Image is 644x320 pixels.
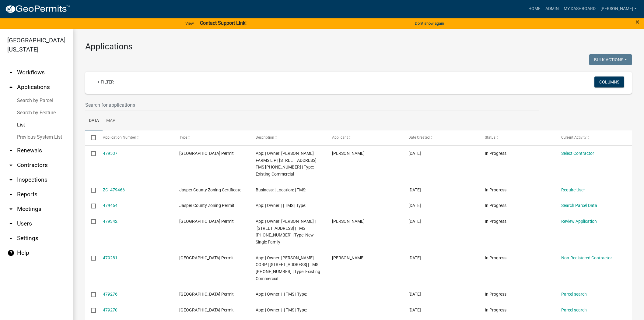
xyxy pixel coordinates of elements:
span: 09/16/2025 [408,292,421,297]
a: Data [85,111,103,131]
span: Jasper County Zoning Permit [179,203,234,208]
a: Require User [561,187,585,192]
a: Parcel search [561,308,587,312]
span: Jasper County Building Permit [179,219,234,224]
i: arrow_drop_down [7,191,15,198]
button: Don't show again [412,18,446,28]
a: Search Parcel Data [561,203,597,208]
i: arrow_drop_down [7,205,15,213]
i: arrow_drop_down [7,147,15,154]
span: Debbie Griffin [332,255,365,260]
span: Business: | Location: | TMS: [256,187,306,192]
span: 09/16/2025 [408,151,421,156]
datatable-header-cell: Application Number [97,130,173,145]
span: Description [256,135,274,140]
span: In Progress [485,292,506,297]
span: Jasper County Building Permit [179,292,234,297]
a: [PERSON_NAME] [598,3,639,15]
span: In Progress [485,255,506,260]
datatable-header-cell: Select [85,130,97,145]
span: Will Scritchfield [332,219,365,224]
a: Home [526,3,543,15]
span: In Progress [485,203,506,208]
span: App: | Owner: | | TMS | Type: [256,292,307,297]
a: 479537 [103,151,117,156]
i: arrow_drop_down [7,162,15,169]
a: 479276 [103,292,117,297]
a: Non-Registered Contractor [561,255,612,260]
span: Application Number [103,135,136,140]
span: Jasper County Building Permit [179,308,234,312]
i: arrow_drop_up [7,84,15,91]
span: 09/16/2025 [408,308,421,312]
span: In Progress [485,308,506,312]
i: arrow_drop_down [7,220,15,227]
i: arrow_drop_down [7,176,15,183]
span: App: | Owner: | | TMS | Type: [256,203,306,208]
a: Review Application [561,219,597,224]
span: In Progress [485,151,506,156]
span: Current Activity [561,135,586,140]
button: Close [635,18,639,26]
span: Type [179,135,187,140]
span: Status [485,135,495,140]
datatable-header-cell: Type [173,130,250,145]
a: 479270 [103,308,117,312]
span: App: | Owner: AANYA VAISHALI CORP | 2955 OKATIE HWY N | TMS 080-00-01-006 | Type: Existing Commer... [256,255,320,281]
datatable-header-cell: Applicant [326,130,403,145]
datatable-header-cell: Status [479,130,555,145]
span: Jasper County Zoning Certificate [179,187,241,192]
span: App: | Owner: VOLKERT FARMS L P | 28 RICE POND RD | TMS 080-00-03-085 | Type: Existing Commercial [256,151,318,176]
datatable-header-cell: Description [250,130,326,145]
h3: Applications [85,41,632,52]
i: help [7,249,15,257]
i: arrow_drop_down [7,69,15,76]
span: Timothy Patterson [332,151,365,156]
i: arrow_drop_down [7,235,15,242]
button: Bulk Actions [589,54,632,65]
a: 479464 [103,203,117,208]
a: Select Contractor [561,151,594,156]
a: Map [103,111,119,131]
a: Parcel search [561,292,587,297]
a: My Dashboard [561,3,598,15]
a: View [183,18,196,28]
datatable-header-cell: Date Created [403,130,479,145]
a: 479342 [103,219,117,224]
span: Jasper County Building Permit [179,151,234,156]
input: Search for applications [85,99,539,111]
span: 09/16/2025 [408,219,421,224]
span: App: | Owner: | | TMS | Type: [256,308,307,312]
span: × [635,18,639,26]
span: App: | Owner: FREISMUTH WILLIAM P | 4031 OKATIE HWY S | TMS 039-00-12-001 | Type: New Single Family [256,219,316,244]
span: 09/16/2025 [408,187,421,192]
a: ZC- 479466 [103,187,125,192]
span: In Progress [485,219,506,224]
span: Jasper County Building Permit [179,255,234,260]
span: Date Created [408,135,430,140]
span: In Progress [485,187,506,192]
strong: Contact Support Link! [200,20,247,26]
datatable-header-cell: Current Activity [555,130,632,145]
a: 479281 [103,255,117,260]
span: 09/16/2025 [408,255,421,260]
button: Columns [594,76,624,87]
span: Applicant [332,135,348,140]
a: + Filter [93,76,119,87]
a: Admin [543,3,561,15]
span: 09/16/2025 [408,203,421,208]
